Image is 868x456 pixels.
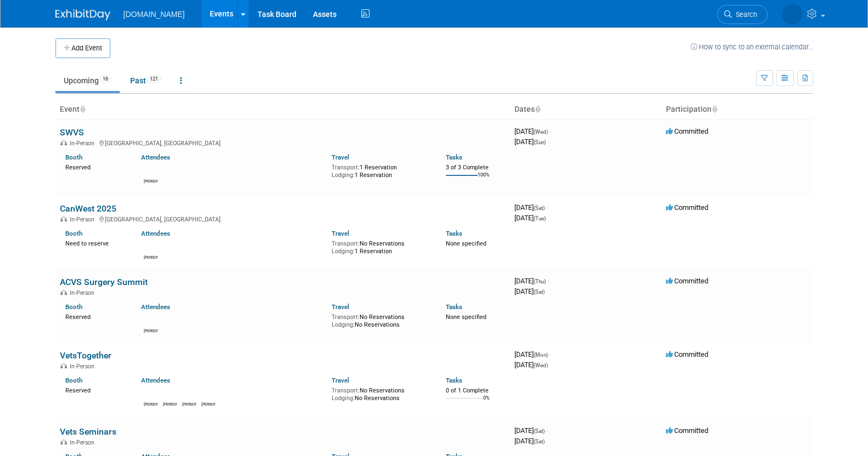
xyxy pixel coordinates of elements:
[60,350,111,361] a: VetsTogether
[65,153,82,161] a: Booth
[332,385,429,402] div: No Reservations No Reservations
[514,350,551,358] span: [DATE]
[65,230,82,237] a: Booth
[182,401,196,407] div: David Han
[514,426,548,435] span: [DATE]
[65,311,125,321] div: Reserved
[534,428,545,434] span: (Sat)
[514,203,548,212] span: [DATE]
[80,105,85,113] a: Sort by Event Name
[65,303,82,311] a: Booth
[60,214,506,223] div: [GEOGRAPHIC_DATA], [GEOGRAPHIC_DATA]
[534,289,545,295] span: (Sat)
[183,387,196,401] img: David Han
[332,311,429,328] div: No Reservations No Reservations
[332,387,360,394] span: Transport:
[70,363,98,370] span: In-Person
[144,164,158,178] img: Kiersten Hackett
[55,38,110,58] button: Add Event
[144,387,158,401] img: Shawn Wilkie
[60,426,116,437] a: Vets Seminars
[332,248,355,255] span: Lodging:
[144,314,158,327] img: Lucas Smith
[446,387,506,395] div: 0 of 1 Complete
[666,127,708,135] span: Committed
[144,327,158,334] div: Lucas Smith
[141,230,170,237] a: Attendees
[446,230,462,237] a: Tasks
[782,4,803,25] img: Iuliia Bulow
[144,241,158,254] img: Shawn Wilkie
[666,277,708,285] span: Committed
[60,289,67,295] img: In-Person Event
[332,162,429,179] div: 1 Reservation 1 Reservation
[55,100,510,119] th: Event
[666,426,708,435] span: Committed
[122,70,170,91] a: Past121
[332,164,360,171] span: Transport:
[70,289,98,297] span: In-Person
[60,140,67,145] img: In-Person Event
[478,172,490,187] td: 100%
[666,350,708,358] span: Committed
[332,240,360,247] span: Transport:
[514,138,546,146] span: [DATE]
[70,216,98,223] span: In-Person
[666,203,708,212] span: Committed
[99,75,111,83] span: 16
[60,216,67,221] img: In-Person Event
[662,100,813,119] th: Participation
[534,362,548,368] span: (Wed)
[65,238,125,248] div: Need to reserve
[60,203,116,214] a: CanWest 2025
[732,10,757,19] span: Search
[546,426,548,435] span: -
[483,395,490,410] td: 0%
[446,164,506,172] div: 3 of 3 Complete
[144,401,158,407] div: Shawn Wilkie
[332,230,349,237] a: Travel
[332,395,355,402] span: Lodging:
[65,162,125,172] div: Reserved
[550,127,551,135] span: -
[546,203,548,212] span: -
[534,278,546,284] span: (Thu)
[514,361,548,369] span: [DATE]
[164,387,177,401] img: Kiersten Hackett
[547,277,549,285] span: -
[141,377,170,384] a: Attendees
[65,377,82,384] a: Booth
[144,254,158,260] div: Shawn Wilkie
[534,215,546,221] span: (Tue)
[141,303,170,311] a: Attendees
[712,105,717,113] a: Sort by Participation Type
[332,303,349,311] a: Travel
[60,127,84,138] a: SWVS
[141,153,170,161] a: Attendees
[514,287,545,295] span: [DATE]
[70,439,98,446] span: In-Person
[534,129,548,135] span: (Wed)
[535,105,540,113] a: Sort by Start Date
[55,70,120,91] a: Upcoming16
[534,352,548,358] span: (Mon)
[550,350,551,358] span: -
[332,321,355,328] span: Lodging:
[534,438,545,444] span: (Sat)
[514,277,549,285] span: [DATE]
[60,277,148,287] a: ACVS Surgery Summit
[65,385,125,395] div: Reserved
[446,303,462,311] a: Tasks
[514,437,545,445] span: [DATE]
[201,401,215,407] div: Lucas Smith
[514,214,546,222] span: [DATE]
[147,75,161,83] span: 121
[446,240,486,247] span: None specified
[332,238,429,255] div: No Reservations 1 Reservation
[534,205,545,211] span: (Sat)
[717,5,768,24] a: Search
[60,363,67,368] img: In-Person Event
[446,153,462,161] a: Tasks
[691,43,813,51] a: How to sync to an external calendar...
[163,401,177,407] div: Kiersten Hackett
